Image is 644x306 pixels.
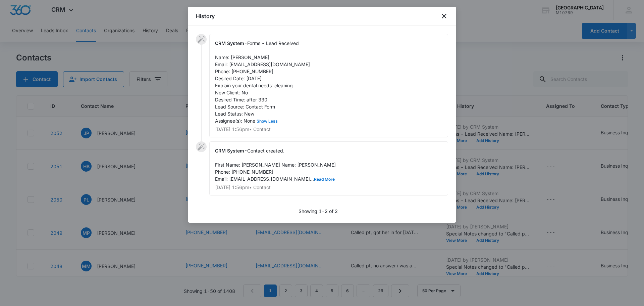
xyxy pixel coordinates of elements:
p: Showing 1-2 of 2 [299,208,338,215]
span: CRM System [215,148,244,154]
p: [DATE] 1:56pm • Contact [215,127,442,132]
span: CRM System [215,40,244,46]
h1: History [196,12,215,20]
button: Read More [314,177,335,181]
p: [DATE] 1:56pm • Contact [215,185,442,190]
button: Show Less [255,119,279,123]
span: Forms - Lead Received Name: [PERSON_NAME] Email: [EMAIL_ADDRESS][DOMAIN_NAME] Phone: [PHONE_NUMBE... [215,40,310,124]
span: Contact created. First Name: [PERSON_NAME] Name: [PERSON_NAME] Phone: [PHONE_NUMBER] Email: [EMAI... [215,148,336,182]
button: close [440,12,448,20]
div: - [209,141,448,195]
div: - [209,34,448,137]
